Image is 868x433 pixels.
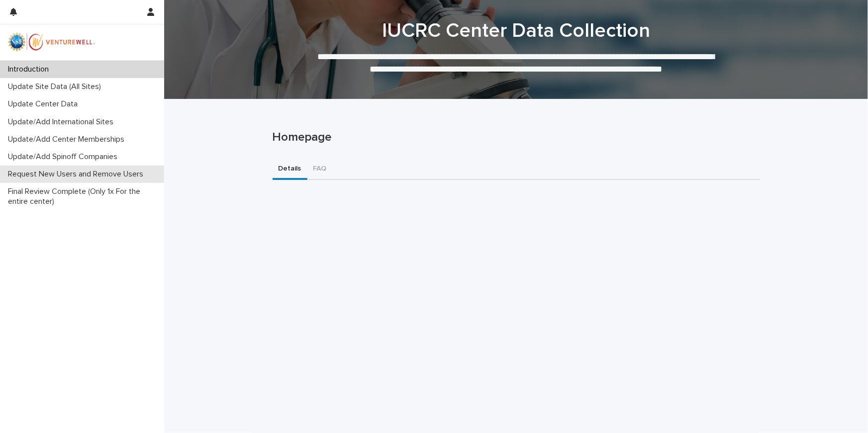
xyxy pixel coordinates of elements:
h1: IUCRC Center Data Collection [273,19,760,43]
button: FAQ [307,159,333,180]
p: Update Center Data [4,99,86,109]
p: Update Site Data (All Sites) [4,82,109,91]
p: Update/Add Center Memberships [4,135,132,144]
p: Update/Add International Sites [4,117,121,127]
img: mWhVGmOKROS2pZaMU8FQ [8,32,96,52]
p: Introduction [4,65,57,74]
p: Final Review Complete (Only 1x For the entire center) [4,187,164,206]
p: Update/Add Spinoff Companies [4,152,125,162]
button: Details [273,159,307,180]
p: Homepage [273,130,756,145]
p: Request New Users and Remove Users [4,170,151,179]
